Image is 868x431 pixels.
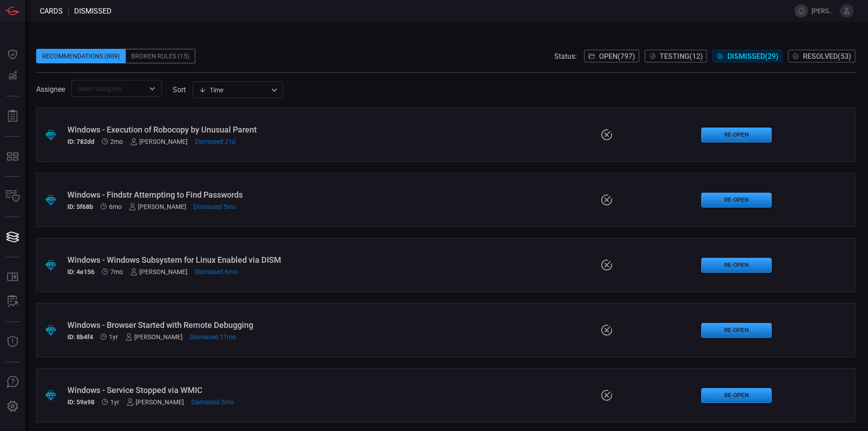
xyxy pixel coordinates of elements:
[701,128,772,142] button: Re-Open
[2,43,24,65] button: Dashboard
[701,258,772,273] button: Re-Open
[110,268,123,275] span: Feb 16, 2025 3:21 PM
[2,186,24,208] button: Inventory
[67,138,94,145] h5: ID: 782dd
[67,203,93,210] h5: ID: 5f68b
[40,7,63,15] span: Cards
[195,268,237,275] span: Apr 01, 2025 4:53 PM
[701,388,772,403] button: Re-Open
[554,52,577,61] span: Status:
[193,203,236,210] span: Apr 22, 2025 7:05 PM
[129,203,186,210] div: [PERSON_NAME]
[36,85,65,94] span: Assignee
[74,83,144,94] input: Select assignee
[109,333,118,341] span: Aug 14, 2024 4:28 PM
[67,125,354,134] div: Windows - Execution of Robocopy by Unusual Parent
[67,255,354,265] div: Windows - Windows Subsystem for Linux Enabled via DISM
[110,138,123,145] span: Jul 30, 2025 10:46 AM
[67,333,93,341] h5: ID: 8b4f4
[712,50,783,62] button: Dismissed(29)
[67,385,354,395] div: Windows - Service Stopped via WMIC
[109,203,122,210] span: Apr 08, 2025 2:03 PM
[2,65,24,87] button: Detections
[2,146,24,167] button: MITRE - Detection Posture
[2,226,24,248] button: Cards
[67,190,354,199] div: Windows - Findstr Attempting to Find Passwords
[811,7,836,14] span: [PERSON_NAME].goswami
[67,320,354,330] div: Windows - Browser Started with Remote Debugging
[36,49,126,63] div: Recommendations (809)
[803,52,851,61] span: Resolved ( 53 )
[788,50,855,62] button: Resolved(53)
[2,331,24,353] button: Threat Intelligence
[2,291,24,313] button: ALERT ANALYSIS
[67,398,94,406] h5: ID: 59a98
[127,398,184,406] div: [PERSON_NAME]
[110,398,119,406] span: Jun 24, 2024 4:27 PM
[146,82,159,95] button: Open
[130,268,188,275] div: [PERSON_NAME]
[67,268,94,275] h5: ID: 4e156
[190,333,236,341] span: Nov 12, 2024 7:41 PM
[584,50,639,62] button: Open(797)
[727,52,778,61] span: Dismissed ( 29 )
[130,138,188,145] div: [PERSON_NAME]
[645,50,707,62] button: Testing(12)
[599,52,635,61] span: Open ( 797 )
[125,333,183,341] div: [PERSON_NAME]
[74,7,112,15] span: dismissed
[660,52,703,61] span: Testing ( 12 )
[2,105,24,127] button: Reports
[199,85,269,95] div: Time
[2,371,24,393] button: Ask Us A Question
[126,49,195,63] div: Broken Rules (15)
[701,193,772,208] button: Re-Open
[195,138,236,145] span: Sep 09, 2025 11:52 PM
[191,398,234,406] span: Apr 22, 2025 7:02 PM
[2,396,24,417] button: Preferences
[2,266,24,288] button: Rule Catalog
[173,85,186,94] label: sort
[701,323,772,338] button: Re-Open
